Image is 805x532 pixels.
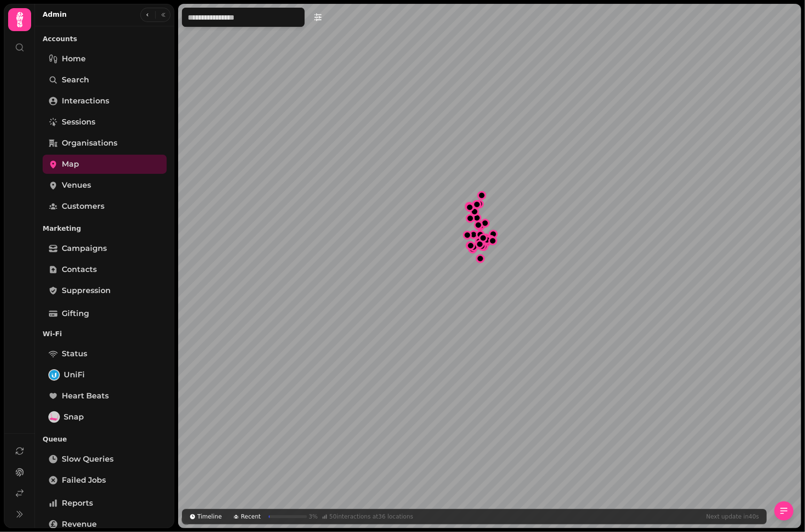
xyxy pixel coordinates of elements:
[706,513,759,521] span: Next update in 40 s
[62,180,91,191] span: Venues
[181,514,223,525] a: Mapbox logo
[43,260,167,279] a: Contacts
[62,201,104,212] span: Customers
[43,176,167,195] a: Venues
[62,95,109,107] span: Interactions
[464,212,477,225] div: Map marker
[329,513,413,521] span: 50 interactions at 36 locations
[461,228,474,242] div: Map marker
[62,243,107,254] span: Campaigns
[308,8,328,27] button: Show Controls
[186,511,226,522] button: Timeline
[229,511,264,522] button: Recent
[197,513,222,521] span: Timeline
[62,519,97,530] span: Revenue
[178,4,801,528] canvas: Map
[62,116,95,128] span: Sessions
[484,233,498,246] div: Map marker
[62,348,87,360] span: Status
[43,239,167,258] a: Campaigns
[43,197,167,216] a: Customers
[43,450,167,469] a: Slow Queries
[62,285,111,296] span: Suppression
[62,158,79,170] span: Map
[62,390,109,402] span: Heart beats
[474,252,487,265] div: Map marker
[49,412,59,422] img: Snap
[43,30,167,47] p: Accounts
[43,70,167,90] a: Search
[475,189,488,202] div: Map marker
[62,74,89,86] span: Search
[309,513,318,521] span: 3 %
[476,231,490,245] div: Map marker
[62,264,97,275] span: Contacts
[470,198,484,211] div: Map marker
[43,49,167,68] a: Home
[43,430,167,448] p: Queue
[474,228,487,241] div: Map marker
[62,453,113,465] span: Slow Queries
[464,239,477,252] div: Map marker
[472,218,485,232] div: Map marker
[463,201,476,214] div: Map marker
[43,155,167,174] a: Map
[62,137,117,149] span: Organisations
[62,308,89,319] span: Gifting
[62,475,106,486] span: Failed Jobs
[487,227,500,241] div: Map marker
[43,91,167,111] a: Interactions
[43,494,167,513] a: Reports
[241,513,261,521] span: Recent
[43,365,167,385] a: UniFiUniFi
[467,228,480,241] div: Map marker
[473,197,486,211] div: Map marker
[43,10,67,19] h2: Admin
[62,498,93,509] span: Reports
[43,344,167,363] a: Status
[774,501,794,521] button: Show Controls
[470,198,483,211] div: Map marker
[43,220,167,237] p: Marketing
[64,411,84,423] span: Snap
[463,200,476,213] div: Map marker
[64,369,85,381] span: UniFi
[478,216,492,230] div: Map marker
[43,281,167,300] a: Suppression
[43,325,167,342] p: Wi-Fi
[43,471,167,490] a: Failed Jobs
[43,386,167,406] a: Heart beats
[43,407,167,427] a: SnapSnap
[43,113,167,132] a: Sessions
[43,134,167,153] a: Organisations
[49,370,59,380] img: UniFi
[62,53,86,65] span: Home
[473,238,487,251] div: Map marker
[464,239,477,252] div: Map marker
[43,304,167,323] a: Gifting
[486,234,499,248] div: Map marker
